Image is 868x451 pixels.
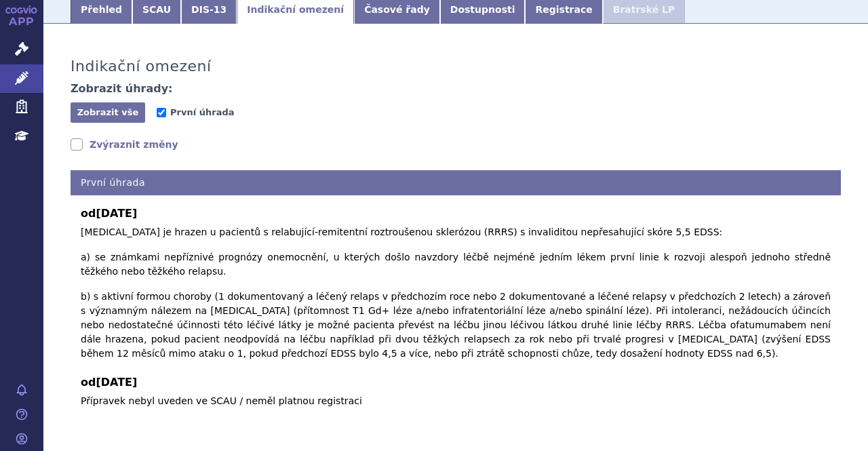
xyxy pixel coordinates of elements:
h4: První úhrada [71,170,841,195]
h4: Zobrazit úhrady: [71,82,173,96]
b: od [81,374,831,391]
p: [MEDICAL_DATA] je hrazen u pacientů s relabující-remitentní roztroušenou sklerózou (RRRS) s inval... [81,225,831,361]
input: První úhrada [157,108,166,117]
span: [DATE] [96,376,137,389]
p: Přípravek nebyl uveden ve SCAU / neměl platnou registraci [81,394,831,408]
span: [DATE] [96,207,137,220]
button: Zobrazit vše [71,102,145,123]
span: Zobrazit vše [77,107,139,117]
span: První úhrada [170,107,234,117]
a: Zvýraznit změny [71,138,178,151]
h3: Indikační omezení [71,58,212,75]
b: od [81,205,831,222]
